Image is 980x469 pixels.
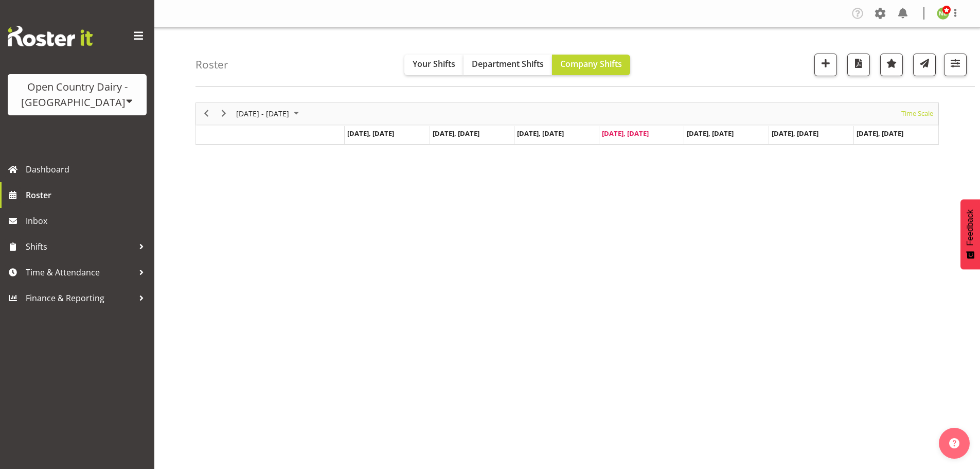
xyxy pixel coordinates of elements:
[413,58,455,70] span: Your Shifts
[235,107,304,120] button: October 2025
[960,199,980,269] button: Feedback - Show survey
[900,107,934,120] span: Time Scale
[966,210,975,246] span: Feedback
[347,129,394,138] span: [DATE], [DATE]
[937,7,949,20] img: nicole-lloyd7454.jpg
[944,54,967,76] button: Filter Shifts
[235,107,290,120] span: [DATE] - [DATE]
[198,103,215,125] div: previous period
[847,54,870,76] button: Download a PDF of the roster according to the set date range.
[26,162,149,177] span: Dashboard
[217,107,231,120] button: Next
[900,107,935,120] button: Time Scale
[26,213,149,229] span: Inbox
[26,265,134,280] span: Time & Attendance
[913,54,936,76] button: Send a list of all shifts for the selected filtered period to all rostered employees.
[8,26,93,46] img: Rosterit website logo
[552,55,630,75] button: Company Shifts
[215,103,233,125] div: next period
[404,55,464,75] button: Your Shifts
[687,129,734,138] span: [DATE], [DATE]
[200,107,213,120] button: Previous
[472,58,544,70] span: Department Shifts
[433,129,479,138] span: [DATE], [DATE]
[18,79,136,110] div: Open Country Dairy - [GEOGRAPHIC_DATA]
[26,290,134,306] span: Finance & Reporting
[233,103,305,125] div: Sep 29 - Oct 05, 2025
[26,239,134,254] span: Shifts
[602,129,649,138] span: [DATE], [DATE]
[517,129,564,138] span: [DATE], [DATE]
[560,58,622,70] span: Company Shifts
[772,129,818,138] span: [DATE], [DATE]
[857,129,903,138] span: [DATE], [DATE]
[814,54,837,76] button: Add a new shift
[195,59,228,71] h4: Roster
[464,55,552,75] button: Department Shifts
[26,187,149,203] span: Roster
[880,54,903,76] button: Highlight an important date within the roster.
[949,438,959,448] img: help-xxl-2.png
[195,102,939,145] div: Timeline Week of October 2, 2025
